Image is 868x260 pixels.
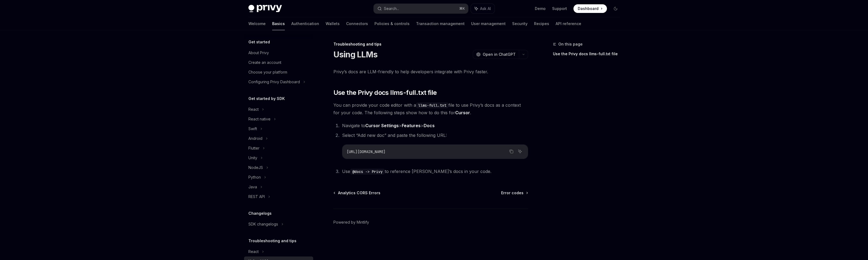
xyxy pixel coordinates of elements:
h5: Get started [248,39,270,45]
a: Powered by Mintlify [333,220,369,225]
a: About Privy [244,48,313,58]
h1: Using LLMs [333,50,378,59]
button: Toggle dark mode [611,4,620,13]
span: Privy’s docs are LLM-friendly to help developers integrate with Privy faster. [333,68,528,75]
span: [URL][DOMAIN_NAME] [347,149,386,154]
span: Open in ChatGPT [483,52,516,57]
code: @docs -> Privy [350,169,385,175]
div: Configuring Privy Dashboard [248,79,300,85]
span: Error codes [501,190,523,196]
img: dark logo [248,5,282,12]
a: Analytics CORS Errors [334,190,380,196]
span: Ask AI [480,6,491,11]
a: Choose your platform [244,67,313,77]
span: On this page [558,41,583,47]
a: Authentication [291,17,319,30]
button: Open in ChatGPT [473,50,519,59]
div: Swift [248,126,257,132]
strong: Features [402,123,421,128]
div: Create an account [248,59,281,66]
code: llms-full.txt [416,102,448,108]
strong: Cursor Settings [365,123,399,128]
div: About Privy [248,50,269,56]
a: Policies & controls [374,17,410,30]
div: Troubleshooting and tips [333,41,528,47]
div: SDK changelogs [248,221,278,227]
div: Unity [248,155,257,161]
h5: Troubleshooting and tips [248,238,296,244]
h5: Get started by SDK [248,95,285,102]
a: Create an account [244,58,313,67]
button: Search...⌘K [374,4,468,13]
div: React [248,106,259,113]
strong: Docs [424,123,435,128]
div: Choose your platform [248,69,287,75]
span: Navigate to > > [342,123,435,128]
span: ⌘ K [459,6,465,11]
div: NodeJS [248,164,263,171]
a: Error codes [501,190,528,196]
span: Use the Privy docs llms-full.txt file [333,88,437,97]
a: Dashboard [573,4,607,13]
h5: Changelogs [248,210,272,217]
a: Basics [272,17,285,30]
button: Ask AI [471,4,495,13]
div: Python [248,174,261,181]
div: React native [248,116,271,122]
a: Recipes [534,17,549,30]
a: Support [552,6,567,11]
span: Analytics CORS Errors [338,190,380,196]
div: REST API [248,193,265,200]
div: Flutter [248,145,259,151]
span: Dashboard [578,6,599,11]
a: Welcome [248,17,266,30]
a: Security [512,17,528,30]
a: Use the Privy docs llms-full.txt file [553,50,624,58]
span: Use to reference [PERSON_NAME]’s docs in your code. [342,169,491,174]
button: Ask AI [516,148,523,155]
a: Wallets [326,17,340,30]
a: Connectors [346,17,368,30]
div: Search... [384,5,399,12]
a: User management [471,17,506,30]
button: Copy the contents from the code block [508,148,515,155]
a: API reference [556,17,581,30]
span: You can provide your code editor with a file to use Privy’s docs as a context for your code. The ... [333,101,528,116]
a: Cursor [455,110,470,116]
a: Transaction management [416,17,465,30]
div: React [248,248,259,255]
span: Select “Add new doc” and paste the following URL: [342,133,447,138]
div: Java [248,184,257,190]
div: Android [248,135,262,142]
a: Demo [535,6,546,11]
